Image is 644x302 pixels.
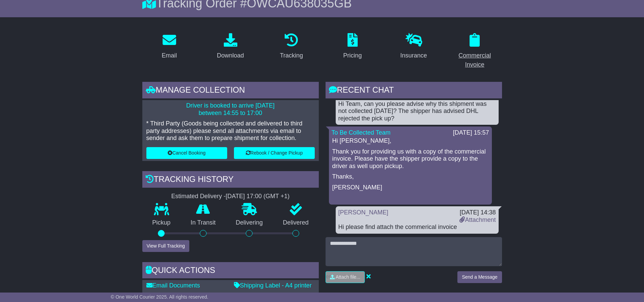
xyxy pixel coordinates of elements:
div: Tracking [280,51,303,60]
p: Hi [PERSON_NAME], [332,137,488,145]
p: In Transit [181,219,226,227]
a: [PERSON_NAME] [338,209,388,216]
div: Estimated Delivery - [142,193,319,200]
div: Insurance [400,51,427,60]
div: Hi please find attach the commerical invoice [338,224,496,231]
button: Send a Message [457,271,502,283]
p: Delivering [226,219,273,227]
p: Driver is booked to arrive [DATE] between 14:55 to 17:00 [146,102,315,117]
div: RECENT CHAT [326,82,502,100]
div: [DATE] 15:57 [453,129,489,137]
p: Thanks, [332,173,488,181]
div: Manage collection [142,82,319,100]
div: [DATE] 17:00 (GMT +1) [226,193,290,200]
a: Attachment [459,216,496,223]
p: [PERSON_NAME] [332,184,488,191]
div: Tracking history [142,171,319,189]
p: Delivered [273,219,319,227]
a: Email [157,31,181,63]
button: Rebook / Change Pickup [234,147,315,159]
button: Cancel Booking [146,147,227,159]
div: Email [162,51,177,60]
a: Tracking [276,31,307,63]
button: View Full Tracking [142,240,189,252]
a: Download [212,31,248,63]
div: Quick Actions [142,262,319,280]
div: [DATE] 14:38 [459,209,496,216]
div: Commercial Invoice [452,51,498,69]
a: Shipping Label - A4 printer [234,282,312,289]
p: Thank you for providing us with a copy of the commercial invoice. Please have the shipper provide... [332,148,488,170]
a: Email Documents [146,282,200,289]
div: Hi Team, can you please advise why this shipment was not collected [DATE]? The shipper has advise... [338,100,496,122]
a: Commercial Invoice [448,31,502,72]
div: Pricing [343,51,362,60]
span: © One World Courier 2025. All rights reserved. [111,294,209,300]
p: * Third Party (Goods being collected and delivered to third party addresses) please send all atta... [146,120,315,142]
a: Pricing [339,31,366,63]
a: To Be Collected Team [332,129,391,136]
a: Insurance [396,31,431,63]
div: Download [217,51,244,60]
p: Pickup [142,219,181,227]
